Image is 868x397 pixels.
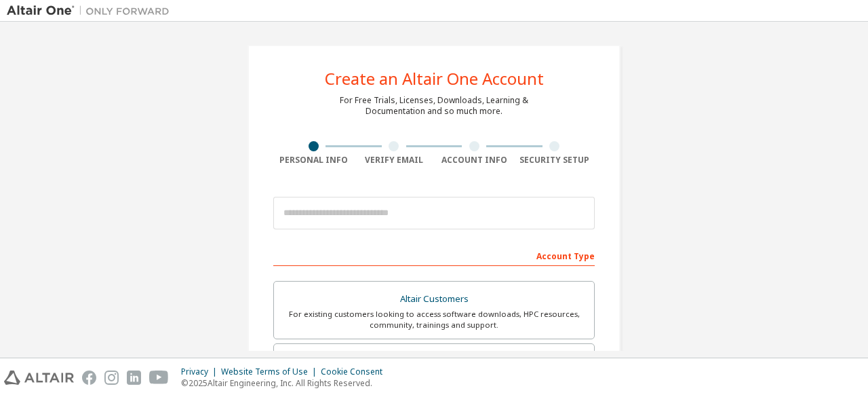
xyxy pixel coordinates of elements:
div: Security Setup [515,155,595,166]
div: Privacy [181,366,221,377]
div: Altair Customers [282,290,586,309]
div: For existing customers looking to access software downloads, HPC resources, community, trainings ... [282,309,586,330]
p: © 2025 Altair Engineering, Inc. All Rights Reserved. [181,377,391,389]
img: linkedin.svg [127,371,141,385]
div: Account Info [434,155,515,166]
img: altair_logo.svg [4,371,74,385]
div: Personal Info [273,155,354,166]
img: Altair One [7,4,176,18]
div: Create an Altair One Account [325,71,544,87]
div: Account Type [273,244,595,266]
div: Website Terms of Use [221,366,321,377]
img: youtube.svg [149,371,169,385]
div: Cookie Consent [321,366,391,377]
img: facebook.svg [82,371,96,385]
div: For Free Trials, Licenses, Downloads, Learning & Documentation and so much more. [340,95,528,117]
img: instagram.svg [104,371,119,385]
div: Verify Email [354,155,435,166]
